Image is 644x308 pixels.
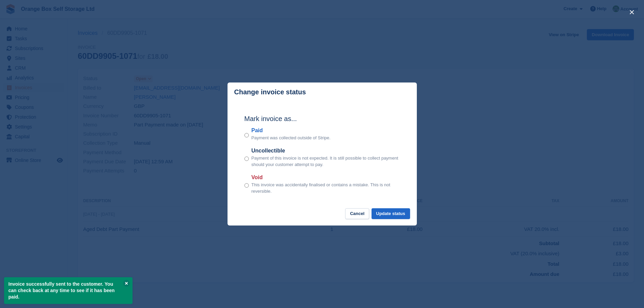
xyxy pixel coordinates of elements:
label: Void [252,173,400,182]
p: Payment of this invoice is not expected. It is still possible to collect payment should your cust... [252,155,400,168]
label: Uncollectible [252,147,400,155]
h2: Mark invoice as... [244,114,400,124]
button: Cancel [345,208,369,219]
p: This invoice was accidentally finalised or contains a mistake. This is not reversible. [252,182,400,195]
label: Paid [252,126,331,135]
p: Change invoice status [234,88,306,96]
button: Update status [372,208,410,219]
p: Invoice successfully sent to the customer. You can check back at any time to see if it has been p... [4,277,133,304]
button: close [626,7,637,18]
p: Payment was collected outside of Stripe. [252,135,331,141]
